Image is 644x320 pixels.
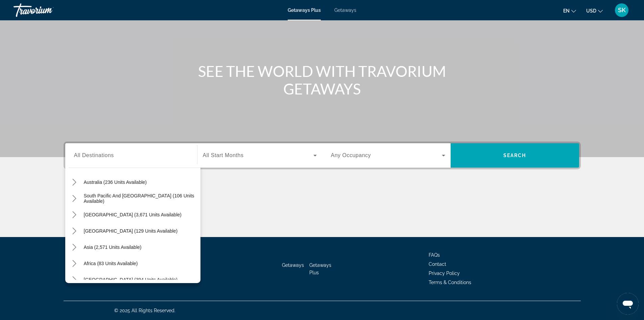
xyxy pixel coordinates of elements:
[563,8,570,14] span: en
[429,252,440,258] a: FAQs
[69,193,80,205] button: Toggle South Pacific and Oceania (106 units available) submenu
[282,262,304,268] a: Getaways
[80,192,200,205] button: Select destination: South Pacific and Oceania (106 units available)
[503,153,526,158] span: Search
[84,179,147,185] span: Australia (236 units available)
[80,176,150,188] button: Select destination: Australia (236 units available)
[288,7,321,13] a: Getaways Plus
[429,280,471,285] a: Terms & Conditions
[69,176,80,188] button: Toggle Australia (236 units available) submenu
[65,164,200,283] div: Destination options
[195,62,449,98] h1: SEE THE WORLD WITH TRAVORIUM GETAWAYS
[65,143,579,168] div: Search widget
[586,8,596,14] span: USD
[429,271,460,276] a: Privacy Policy
[618,7,626,14] span: SK
[613,3,630,17] button: User Menu
[69,225,80,237] button: Toggle Central America (129 units available) submenu
[114,308,175,313] span: © 2025 All Rights Reserved.
[331,152,371,158] span: Any Occupancy
[84,212,182,217] span: [GEOGRAPHIC_DATA] (3,671 units available)
[69,209,80,221] button: Toggle South America (3,671 units available) submenu
[69,77,200,288] mat-tree: Destination tree
[80,274,181,286] button: Select destination: Middle East (394 units available)
[80,241,145,253] button: Select destination: Asia (2,571 units available)
[84,261,138,266] span: Africa (83 units available)
[69,258,80,270] button: Toggle Africa (83 units available) submenu
[69,241,80,253] button: Toggle Asia (2,571 units available) submenu
[80,225,181,237] button: Select destination: Central America (129 units available)
[586,6,603,16] button: Change currency
[309,262,331,275] a: Getaways Plus
[203,152,244,158] span: All Start Months
[334,7,356,13] a: Getaways
[14,1,81,19] a: Travorium
[74,152,188,160] input: Select destination
[84,244,142,250] span: Asia (2,571 units available)
[74,152,114,158] span: All Destinations
[84,277,178,282] span: [GEOGRAPHIC_DATA] (394 units available)
[84,193,197,204] span: South Pacific and [GEOGRAPHIC_DATA] (106 units available)
[80,209,185,221] button: Select destination: South America (3,671 units available)
[451,143,579,168] button: Search
[69,274,80,286] button: Toggle Middle East (394 units available) submenu
[80,257,141,270] button: Select destination: Africa (83 units available)
[429,261,446,267] a: Contact
[84,228,178,234] span: [GEOGRAPHIC_DATA] (129 units available)
[617,293,639,315] iframe: Кнопка запуска окна обмена сообщениями
[563,6,576,16] button: Change language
